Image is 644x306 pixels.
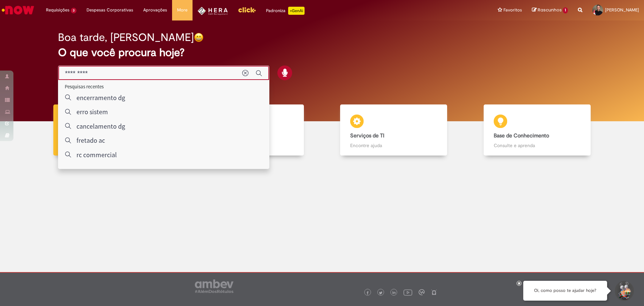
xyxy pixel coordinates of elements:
img: logo_footer_youtube.png [404,288,412,297]
span: 3 [71,8,76,13]
img: logo_footer_ambev_rotulo_gray.png [195,279,233,293]
a: Rascunhos [532,7,568,13]
b: Base de Conhecimento [494,132,549,139]
img: happy-face.png [194,33,204,42]
img: HeraLogo.png [198,7,228,15]
a: Base de Conhecimento Consulte e aprenda [466,104,609,156]
a: Serviços de TI Encontre ajuda [322,104,466,156]
span: Requisições [46,7,69,13]
p: Encontre ajuda [350,142,437,149]
a: Tirar dúvidas Tirar dúvidas com Lupi Assist e Gen Ai [35,104,179,156]
span: Rascunhos [538,7,562,13]
button: Iniciar Conversa de Suporte [614,281,634,301]
img: click_logo_yellow_360x200.png [238,5,256,15]
img: logo_footer_linkedin.png [392,291,396,295]
span: 1 [563,7,568,13]
div: Oi, como posso te ajudar hoje? [523,281,607,301]
span: Despesas Corporativas [87,7,133,13]
span: Aprovações [143,7,167,13]
img: logo_footer_workplace.png [419,289,425,295]
p: +GenAi [288,7,305,15]
p: Consulte e aprenda [494,142,581,149]
span: More [177,7,187,13]
b: Serviços de TI [350,132,384,139]
img: logo_footer_twitter.png [379,291,382,295]
img: logo_footer_facebook.png [366,291,369,295]
span: Favoritos [503,7,522,13]
img: ServiceNow [1,3,35,17]
h2: Boa tarde, [PERSON_NAME] [58,32,194,43]
img: logo_footer_naosei.png [431,289,437,295]
div: Padroniza [266,7,305,15]
h2: O que você procura hoje? [58,47,586,58]
span: [PERSON_NAME] [605,7,639,13]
